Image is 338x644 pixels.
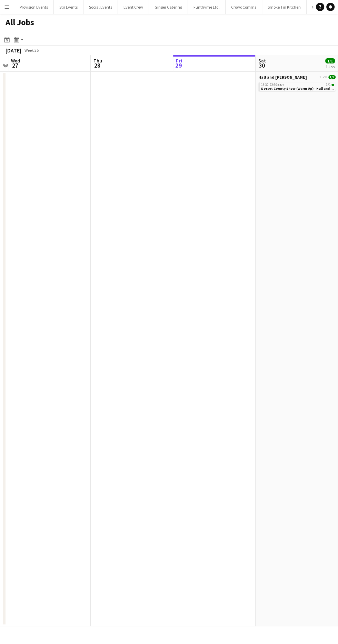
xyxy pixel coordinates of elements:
span: Wed [11,58,20,64]
span: 28 [92,61,102,69]
button: Weddings [307,0,335,14]
span: 1 Job [319,75,327,79]
span: Sat [258,58,266,64]
a: 18:30-22:30BST1/1Dorset County Show (Warm Up) - Hall and [GEOGRAPHIC_DATA] [261,82,334,90]
div: 1 Job [326,64,335,69]
span: 29 [175,61,182,69]
button: Social Events [83,0,118,14]
span: Hall and Woodhouse [258,75,307,80]
span: 30 [257,61,266,69]
span: 27 [10,61,20,69]
span: 1/1 [326,83,331,87]
span: BST [277,82,284,87]
span: 18:30-22:30 [261,83,284,87]
button: Ginger Catering [149,0,188,14]
span: 1/1 [325,58,335,63]
span: Fri [176,58,182,64]
span: 1/1 [331,84,334,86]
a: Hall and [PERSON_NAME]1 Job1/1 [258,75,336,80]
button: Smoke Tin Kitchen [262,0,307,14]
button: Provision Events [14,0,54,14]
span: Thu [93,58,102,64]
button: CrowdComms [226,0,262,14]
span: Week 35 [23,48,40,53]
button: Funthyme Ltd. [188,0,226,14]
span: 1/1 [328,75,336,79]
button: Stir Events [54,0,83,14]
button: Event Crew [118,0,149,14]
div: Hall and [PERSON_NAME]1 Job1/118:30-22:30BST1/1Dorset County Show (Warm Up) - Hall and [GEOGRAPHI... [258,75,336,92]
div: [DATE] [6,47,21,54]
